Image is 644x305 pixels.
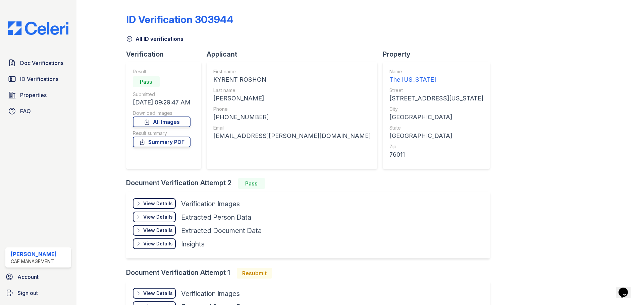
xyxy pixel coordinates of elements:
div: [EMAIL_ADDRESS][PERSON_NAME][DOMAIN_NAME] [213,131,371,141]
div: [GEOGRAPHIC_DATA] [389,131,483,141]
a: Summary PDF [133,137,191,147]
div: Name [389,68,483,75]
div: View Details [143,200,173,207]
div: [STREET_ADDRESS][US_STATE] [389,94,483,103]
div: Document Verification Attempt 2 [126,178,495,189]
iframe: chat widget [616,278,637,298]
div: ID Verification 303944 [126,13,233,25]
a: Doc Verifications [5,56,71,70]
div: Verification Images [181,199,240,209]
div: Phone [213,106,371,112]
div: Resubmit [237,268,272,279]
div: The [US_STATE] [389,75,483,84]
a: Account [3,270,74,284]
div: State [389,125,483,131]
span: Properties [20,91,47,99]
div: Pass [238,178,265,189]
div: View Details [143,227,173,234]
div: [PHONE_NUMBER] [213,112,371,122]
a: FAQ [5,104,71,118]
div: Extracted Document Data [181,226,262,235]
img: CE_Logo_Blue-a8612792a0a2168367f1c8372b55b34899dd931a85d93a1a3d3e32e68fde9ad4.png [3,21,74,35]
div: Extracted Person Data [181,213,251,222]
div: First name [213,68,371,75]
div: Document Verification Attempt 1 [126,268,495,279]
div: City [389,106,483,112]
div: Email [213,125,371,131]
div: Property [383,50,495,59]
a: All Images [133,117,191,127]
div: Applicant [207,50,383,59]
span: ID Verifications [20,75,58,83]
div: Pass [133,76,160,87]
div: View Details [143,214,173,220]
div: Insights [181,239,205,249]
div: [GEOGRAPHIC_DATA] [389,112,483,122]
div: KYRENT ROSHON [213,75,371,84]
div: CAF Management [11,258,57,265]
a: Sign out [3,286,74,300]
a: Properties [5,88,71,102]
div: Verification [126,50,207,59]
div: [PERSON_NAME] [11,250,57,258]
a: ID Verifications [5,72,71,86]
span: FAQ [20,107,31,115]
div: View Details [143,240,173,247]
div: Submitted [133,91,191,98]
div: [PERSON_NAME] [213,94,371,103]
div: Last name [213,87,371,94]
div: View Details [143,290,173,297]
a: Name The [US_STATE] [389,68,483,84]
div: 76011 [389,150,483,159]
div: Verification Images [181,289,240,298]
div: Result [133,68,191,75]
span: Sign out [17,289,38,297]
span: Account [17,273,39,281]
a: All ID verifications [126,35,183,43]
div: [DATE] 09:29:47 AM [133,98,191,107]
div: Download Images [133,110,191,117]
div: Street [389,87,483,94]
div: Result summary [133,130,191,137]
span: Doc Verifications [20,59,63,67]
div: Zip [389,143,483,150]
